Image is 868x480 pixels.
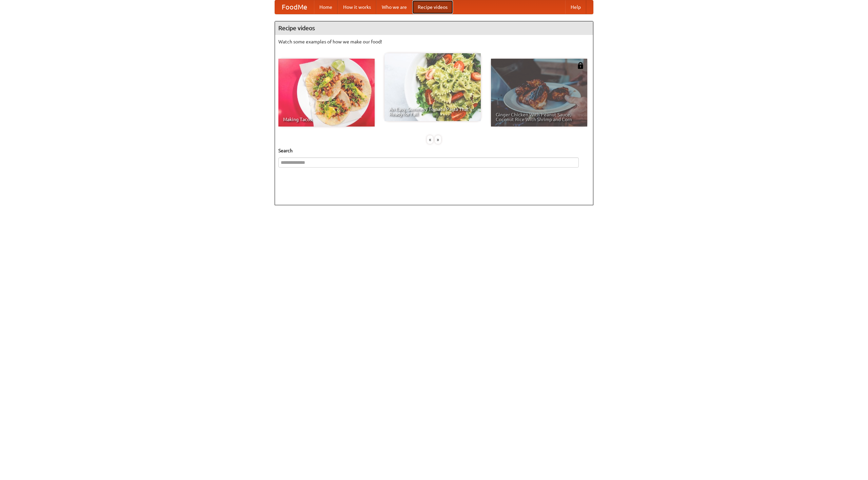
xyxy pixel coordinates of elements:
a: Who we are [376,0,412,14]
a: Home [314,0,338,14]
span: An Easy, Summery Tomato Pasta That's Ready for Fall [389,107,476,116]
img: 483408.png [577,62,584,69]
a: Help [565,0,586,14]
div: « [427,135,433,144]
a: FoodMe [275,0,314,14]
a: Recipe videos [412,0,453,14]
div: » [435,135,441,144]
a: How it works [338,0,376,14]
span: Making Tacos [283,117,370,122]
a: An Easy, Summery Tomato Pasta That's Ready for Fall [384,53,481,121]
h5: Search [278,147,590,154]
a: Making Tacos [278,59,375,127]
p: Watch some examples of how we make our food! [278,38,590,45]
h4: Recipe videos [275,21,593,35]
